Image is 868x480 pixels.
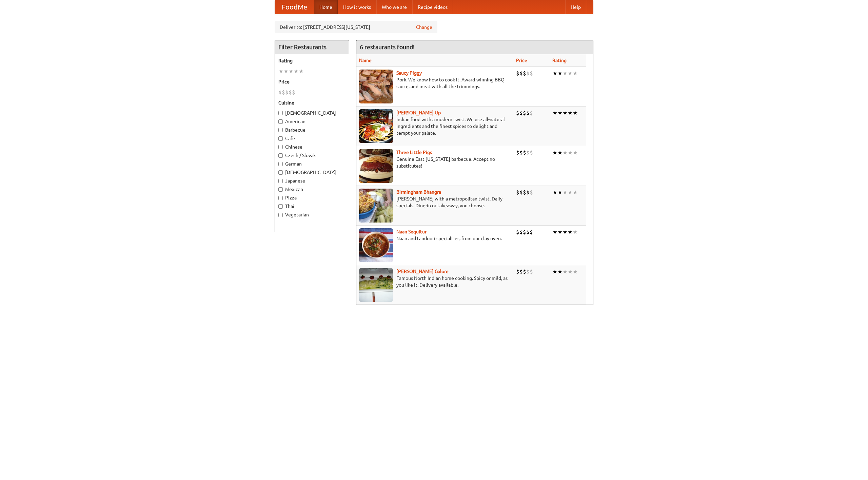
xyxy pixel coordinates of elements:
[376,0,412,14] a: Who we are
[292,89,295,96] li: $
[526,189,530,196] li: $
[526,228,530,236] li: $
[412,0,453,14] a: Recipe videos
[278,160,346,167] label: German
[278,162,283,166] input: German
[552,58,567,63] a: Rating
[396,229,427,234] a: Naan Sequitur
[552,268,557,275] li: ★
[278,118,346,125] label: American
[359,76,511,90] p: Pork. We know how to cook it. Award-winning BBQ sauce, and meat with all the trimmings.
[278,128,283,132] input: Barbecue
[516,228,519,236] li: $
[557,109,563,117] li: ★
[523,268,526,275] li: $
[314,0,338,14] a: Home
[278,57,346,64] h5: Rating
[289,89,292,96] li: $
[573,228,578,236] li: ★
[552,228,557,236] li: ★
[568,149,573,156] li: ★
[519,228,523,236] li: $
[294,68,299,75] li: ★
[359,228,393,262] img: naansequitur.jpg
[275,40,349,54] h4: Filter Restaurants
[275,21,437,33] div: Deliver to: [STREET_ADDRESS][US_STATE]
[568,228,573,236] li: ★
[568,70,573,77] li: ★
[557,149,563,156] li: ★
[275,0,314,14] a: FoodMe
[278,99,346,106] h5: Cuisine
[278,110,346,116] label: [DEMOGRAPHIC_DATA]
[526,109,530,117] li: $
[557,228,563,236] li: ★
[516,268,519,275] li: $
[526,70,530,77] li: $
[516,189,519,196] li: $
[516,58,527,63] a: Price
[278,68,283,75] li: ★
[278,111,283,115] input: [DEMOGRAPHIC_DATA]
[359,116,511,136] p: Indian food with a modern twist. We use all-natural ingredients and the finest spices to delight ...
[557,70,563,77] li: ★
[282,89,285,96] li: $
[396,70,422,76] a: Saucy Piggy
[278,135,346,142] label: Cafe
[516,70,519,77] li: $
[359,156,511,169] p: Genuine East [US_STATE] barbecue. Accept no substitutes!
[359,189,393,223] img: bhangra.jpg
[359,109,393,143] img: curryup.jpg
[359,268,393,302] img: currygalore.jpg
[573,268,578,275] li: ★
[278,211,346,218] label: Vegetarian
[359,275,511,288] p: Famous North Indian home cooking. Spicy or mild, as you like it. Delivery available.
[573,149,578,156] li: ★
[530,149,533,156] li: $
[278,153,283,158] input: Czech / Slovak
[278,170,283,175] input: [DEMOGRAPHIC_DATA]
[396,110,441,115] a: [PERSON_NAME] Up
[278,213,283,217] input: Vegetarian
[552,70,557,77] li: ★
[396,150,432,155] a: Three Little Pigs
[563,109,568,117] li: ★
[523,189,526,196] li: $
[396,269,449,274] b: [PERSON_NAME] Galore
[396,189,441,195] b: Birmingham Bhangra
[568,189,573,196] li: ★
[563,149,568,156] li: ★
[516,109,519,117] li: $
[523,109,526,117] li: $
[526,149,530,156] li: $
[359,58,372,63] a: Name
[299,68,304,75] li: ★
[278,145,283,149] input: Chinese
[563,70,568,77] li: ★
[360,44,415,50] ng-pluralize: 6 restaurants found!
[359,70,393,103] img: saucy.jpg
[530,189,533,196] li: $
[573,189,578,196] li: ★
[278,194,346,201] label: Pizza
[278,179,283,183] input: Japanese
[573,109,578,117] li: ★
[530,70,533,77] li: $
[278,78,346,85] h5: Price
[285,89,289,96] li: $
[278,169,346,176] label: [DEMOGRAPHIC_DATA]
[278,203,346,210] label: Thai
[278,127,346,133] label: Barbecue
[359,195,511,209] p: [PERSON_NAME] with a metropolitan twist. Daily specials. Dine-in or takeaway, you choose.
[278,119,283,124] input: American
[552,149,557,156] li: ★
[526,268,530,275] li: $
[338,0,376,14] a: How it works
[519,268,523,275] li: $
[530,268,533,275] li: $
[530,228,533,236] li: $
[568,109,573,117] li: ★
